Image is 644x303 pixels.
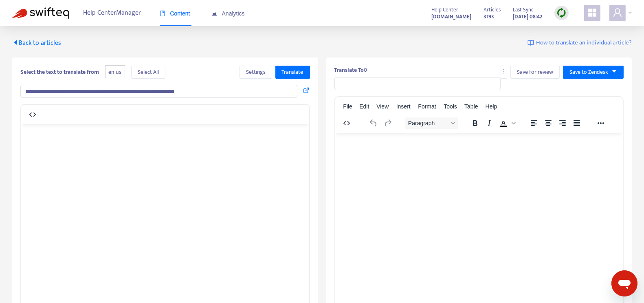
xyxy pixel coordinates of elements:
[528,40,534,46] img: image-link
[366,117,380,129] button: Undo
[541,117,555,129] button: Align center
[569,117,583,129] button: Justify
[555,117,569,129] button: Align right
[528,38,632,48] a: How to translate an individual article?
[282,68,303,77] span: Translate
[510,66,560,79] button: Save for review
[482,117,496,129] button: Italic
[334,66,624,74] div: 0
[611,270,637,296] iframe: Button to launch messaging window
[408,120,448,126] span: Paragraph
[484,12,494,21] strong: 3193
[380,117,394,129] button: Redo
[160,10,190,17] span: Content
[613,8,622,18] span: user
[396,103,411,110] span: Insert
[20,67,99,77] b: Select the text to translate from
[431,5,458,14] span: Help Center
[359,103,369,110] span: Edit
[486,103,497,110] span: Help
[246,68,266,77] span: Settings
[431,12,471,21] strong: [DOMAIN_NAME]
[84,5,141,21] span: Help Center Manager
[431,12,471,21] a: [DOMAIN_NAME]
[404,117,457,129] button: Block Paragraph
[211,10,245,17] span: Analytics
[484,5,501,14] span: Articles
[468,117,481,129] button: Bold
[211,11,217,16] span: area-chart
[275,66,310,79] button: Translate
[12,38,61,49] span: Back to articles
[343,103,352,110] span: File
[138,68,159,77] span: Select All
[12,39,19,46] span: caret-left
[501,69,507,74] span: more
[501,66,507,79] button: more
[240,66,272,79] button: Settings
[527,117,541,129] button: Align left
[131,66,165,79] button: Select All
[12,7,69,19] img: Swifteq
[587,8,597,18] span: appstore
[556,8,567,18] img: sync.dc5367851b00ba804db3.png
[513,12,542,21] strong: [DATE] 08:42
[593,117,607,129] button: Reveal or hide additional toolbar items
[418,103,436,110] span: Format
[334,65,364,75] b: Translate To
[105,65,125,79] span: en-us
[563,66,624,79] button: Save to Zendeskcaret-down
[496,117,517,129] div: Text color Black
[517,68,553,77] span: Save for review
[513,5,534,14] span: Last Sync
[444,103,457,110] span: Tools
[536,38,632,48] span: How to translate an individual article?
[376,103,389,110] span: View
[160,11,165,16] span: book
[611,69,617,74] span: caret-down
[569,68,608,77] span: Save to Zendesk
[464,103,478,110] span: Table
